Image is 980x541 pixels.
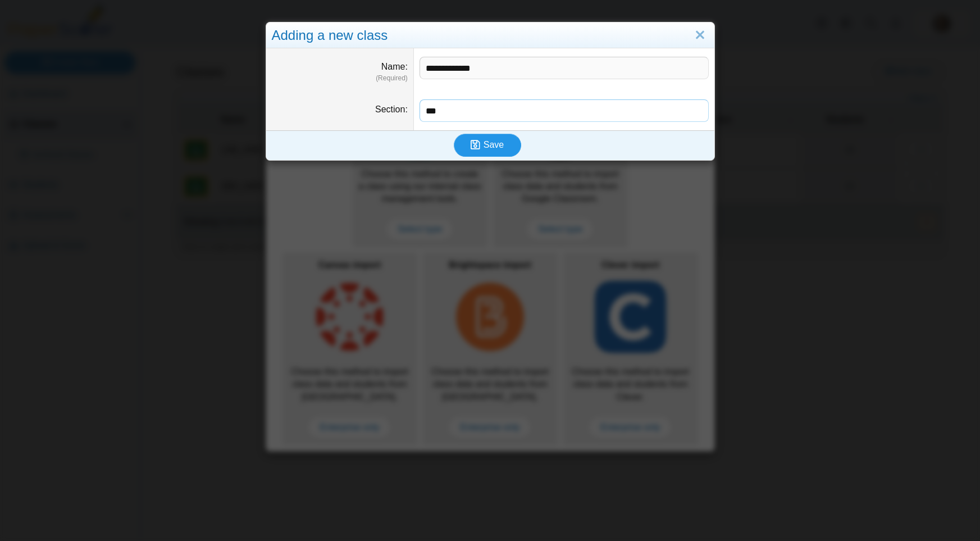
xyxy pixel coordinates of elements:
[691,26,709,45] a: Close
[454,134,521,156] button: Save
[375,104,408,114] label: Section
[381,62,408,71] label: Name
[484,140,504,149] span: Save
[272,74,408,83] dfn: (Required)
[266,22,714,49] div: Adding a new class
